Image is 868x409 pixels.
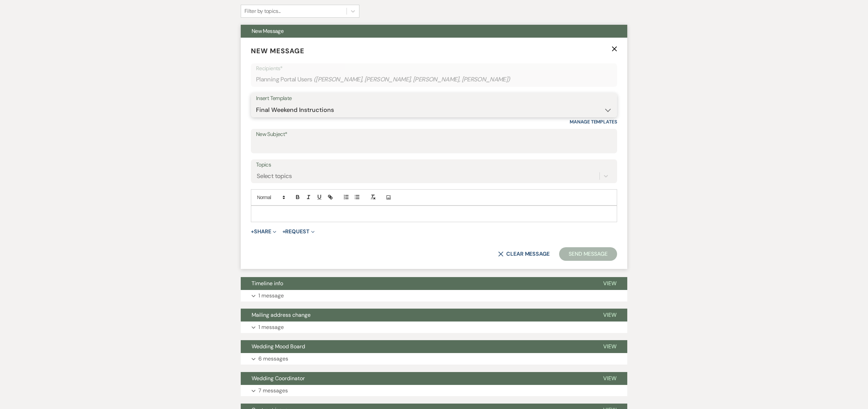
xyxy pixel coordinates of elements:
button: 7 messages [241,385,627,396]
span: View [603,343,616,350]
button: Clear message [498,251,550,257]
button: Send Message [559,247,617,261]
span: + [282,229,285,234]
span: Timeline info [252,280,283,287]
span: View [603,375,616,382]
button: View [592,340,627,353]
a: Manage Templates [570,119,617,125]
button: 1 message [241,290,627,301]
span: ( [PERSON_NAME], [PERSON_NAME], [PERSON_NAME], [PERSON_NAME] ) [314,75,511,84]
button: 6 messages [241,353,627,365]
span: Wedding Coordinator [252,375,305,382]
label: New Subject* [256,130,612,139]
button: Request [282,229,315,234]
button: Wedding Coordinator [241,372,592,385]
span: New Message [251,46,304,55]
span: Wedding Mood Board [252,343,305,350]
p: 6 messages [258,354,288,363]
span: View [603,280,616,287]
label: Topics [256,160,612,170]
div: Select topics [257,172,292,181]
p: 1 message [258,291,284,300]
div: Planning Portal Users [256,73,612,86]
span: + [251,229,254,234]
div: Insert Template [256,94,612,103]
button: Wedding Mood Board [241,340,592,353]
button: View [592,277,627,290]
button: Share [251,229,276,234]
button: View [592,309,627,322]
p: Recipients* [256,64,612,73]
button: Mailing address change [241,309,592,322]
button: View [592,372,627,385]
p: 1 message [258,323,284,332]
button: Timeline info [241,277,592,290]
span: Mailing address change [252,311,311,318]
p: 7 messages [258,386,288,395]
button: 1 message [241,322,627,333]
div: Filter by topics... [244,7,281,15]
span: New Message [252,27,283,35]
span: View [603,311,616,318]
